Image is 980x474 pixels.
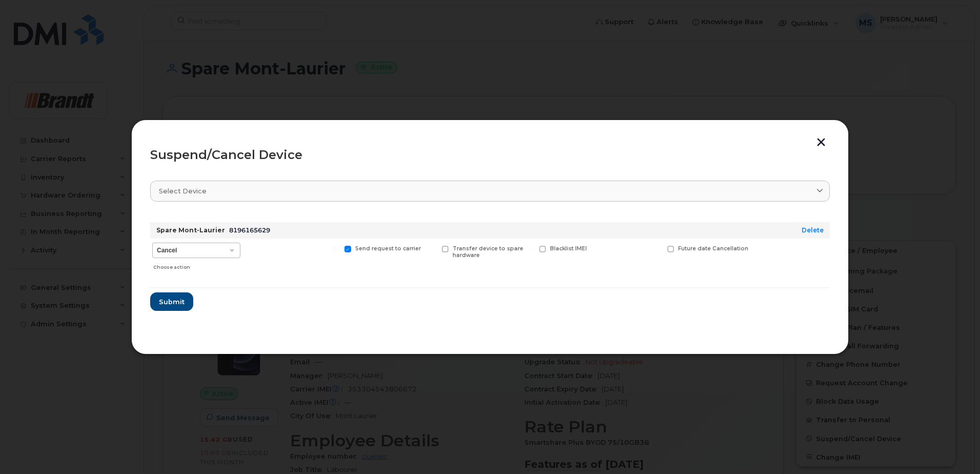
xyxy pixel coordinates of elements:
[156,226,225,234] strong: Spare Mont-Laurier
[159,297,185,307] span: Submit
[430,246,435,251] input: Transfer device to spare hardware
[229,226,270,234] span: 8196165629
[153,259,240,271] div: Choose action
[550,245,587,252] span: Blacklist IMEI
[655,246,660,251] input: Future date Cancellation
[802,226,824,234] a: Delete
[150,149,830,161] div: Suspend/Cancel Device
[150,181,830,202] a: Select device
[332,246,337,251] input: Send request to carrier
[355,245,421,252] span: Send request to carrier
[678,245,748,252] span: Future date Cancellation
[150,292,193,311] button: Submit
[527,246,532,251] input: Blacklist IMEI
[453,245,523,259] span: Transfer device to spare hardware
[159,186,207,196] span: Select device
